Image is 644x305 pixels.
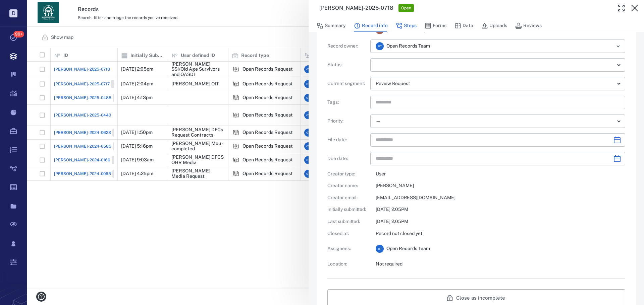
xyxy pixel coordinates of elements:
[15,5,29,11] span: Help
[613,42,623,51] button: Open
[354,19,388,32] button: Record info
[610,152,624,165] button: Choose date
[327,171,368,177] p: Creator type :
[454,19,473,32] button: Data
[376,218,625,225] p: [DATE] 2:05PM
[376,230,625,237] p: Record not closed yet
[327,261,368,268] p: Location :
[319,4,393,12] h3: [PERSON_NAME]-2025-0718
[327,245,368,252] p: Assignees :
[376,42,384,50] div: O T
[9,9,17,17] p: D
[327,137,368,143] p: File date :
[376,195,625,201] p: [EMAIL_ADDRESS][DOMAIN_NAME]
[327,155,368,162] p: Due date :
[614,1,628,15] button: Toggle Fullscreen
[515,19,542,32] button: Reviews
[376,261,625,268] p: Not required
[327,206,368,213] p: Initially submitted :
[376,245,384,253] div: O T
[327,118,368,125] p: Priority :
[386,245,430,252] span: Open Records Team
[376,182,625,189] p: [PERSON_NAME]
[317,19,346,32] button: Summary
[386,43,430,50] span: Open Records Team
[327,218,368,225] p: Last submitted :
[327,99,368,106] p: Tags :
[327,80,368,87] p: Current segment :
[425,19,446,32] button: Forms
[327,43,368,50] p: Record owner :
[327,230,368,237] p: Closed at :
[481,19,507,32] button: Uploads
[376,81,410,86] span: Review Request
[628,1,641,15] button: Close
[376,171,625,177] p: User
[376,117,614,125] div: —
[396,19,417,32] button: Steps
[327,195,368,201] p: Creator email :
[327,182,368,189] p: Creator name :
[327,62,368,68] p: Status :
[13,31,24,37] span: 99+
[376,206,625,213] p: [DATE] 2:05PM
[400,5,413,11] span: Open
[610,133,624,147] button: Choose date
